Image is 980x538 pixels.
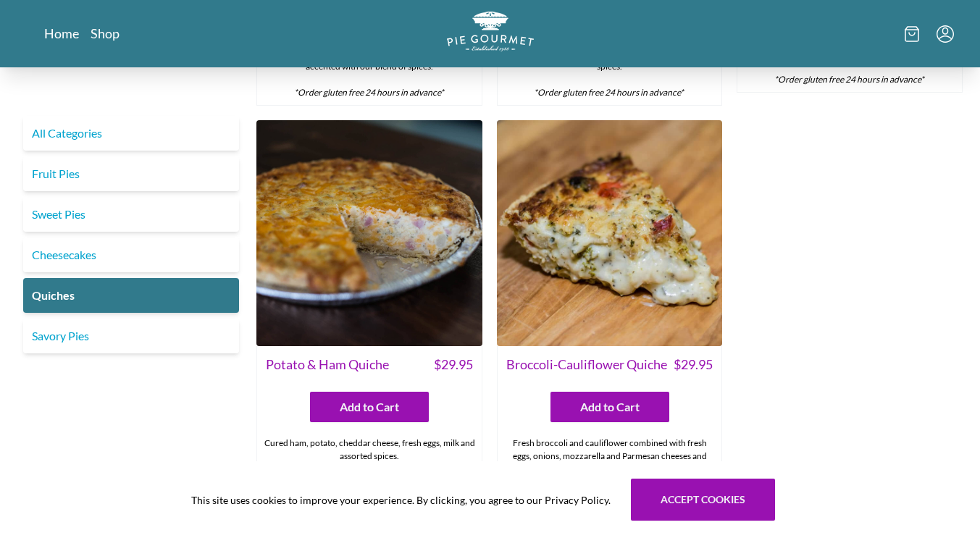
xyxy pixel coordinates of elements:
[256,120,482,346] img: Potato & Ham Quiche
[497,120,723,346] img: Broccoli-Cauliflower Quiche
[266,355,389,374] span: Potato & Ham Quiche
[44,25,79,42] a: Home
[257,431,482,495] div: Cured ham, potato, cheddar cheese, fresh eggs, milk and assorted spices.
[434,355,473,374] span: $ 29.95
[498,431,722,508] div: Fresh broccoli and cauliflower combined with fresh eggs, onions, mozzarella and Parmesan cheeses ...
[23,319,239,353] a: Savory Pies
[23,238,239,272] a: Cheesecakes
[310,392,429,422] button: Add to Cart
[91,25,120,42] a: Shop
[294,87,444,98] em: *Order gluten free 24 hours in advance*
[534,87,684,98] em: *Order gluten free 24 hours in advance*
[23,278,239,313] a: Quiches
[580,398,640,416] span: Add to Cart
[774,74,924,85] em: *Order gluten free 24 hours in advance*
[937,25,954,43] button: Menu
[191,492,611,508] span: This site uses cookies to improve your experience. By clicking, you agree to our Privacy Policy.
[447,12,534,56] a: Logo
[674,355,713,374] span: $ 29.95
[631,479,775,521] button: Accept cookies
[550,392,669,422] button: Add to Cart
[23,197,239,232] a: Sweet Pies
[447,12,534,51] img: logo
[23,156,239,191] a: Fruit Pies
[23,116,239,151] a: All Categories
[506,355,667,374] span: Broccoli-Cauliflower Quiche
[340,398,399,416] span: Add to Cart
